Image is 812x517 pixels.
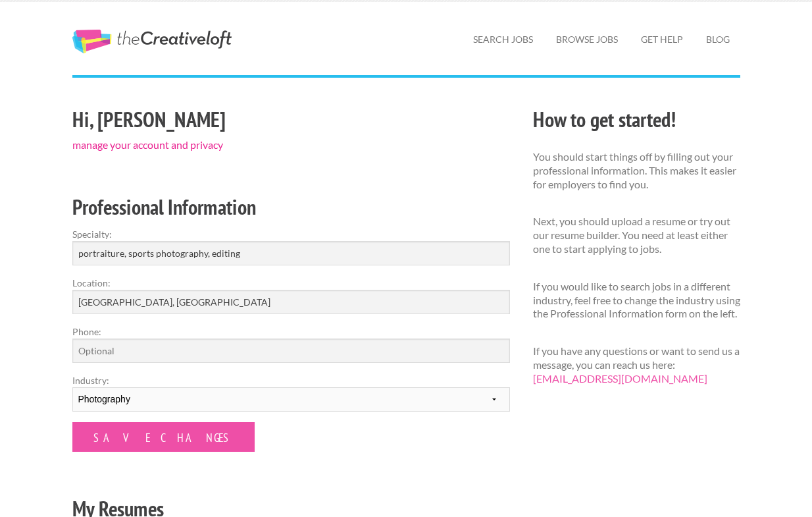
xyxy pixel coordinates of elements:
[533,215,740,256] p: Next, you should upload a resume or try out our resume builder. You need at least either one to s...
[630,24,694,55] a: Get Help
[72,105,510,134] h2: Hi, [PERSON_NAME]
[463,24,544,55] a: Search Jobs
[72,339,510,363] input: Optional
[72,30,232,53] a: The Creative Loft
[72,138,223,151] a: manage your account and privacy
[546,24,628,55] a: Browse Jobs
[72,192,510,222] h2: Professional Information
[533,105,740,134] h2: How to get started!
[72,276,510,290] label: Location:
[533,372,707,385] a: [EMAIL_ADDRESS][DOMAIN_NAME]
[533,280,740,321] p: If you would like to search jobs in a different industry, feel free to change the industry using ...
[72,290,510,314] input: e.g. New York, NY
[72,373,510,387] label: Industry:
[533,150,740,191] p: You should start things off by filling out your professional information. This makes it easier fo...
[533,344,740,385] p: If you have any questions or want to send us a message, you can reach us here:
[696,24,740,55] a: Blog
[72,422,255,452] input: Save Changes
[72,227,510,241] label: Specialty:
[72,325,510,339] label: Phone:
